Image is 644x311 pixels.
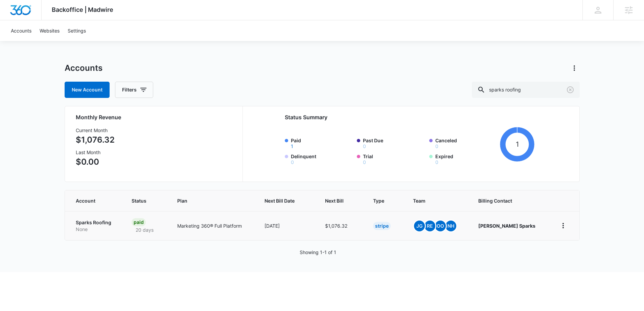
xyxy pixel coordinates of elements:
h2: Status Summary [285,113,535,121]
p: None [76,226,116,233]
span: NH [445,221,456,231]
span: Billing Contact [478,197,541,204]
span: Next Bill [325,197,347,204]
input: Search [472,82,580,98]
a: Settings [64,20,90,41]
h3: Current Month [76,127,115,134]
h3: Last Month [76,149,115,156]
td: [DATE] [256,211,317,240]
div: Stripe [373,222,391,230]
span: RE [424,221,435,231]
p: 20 days [132,226,158,233]
button: Actions [569,63,580,74]
a: New Account [65,82,110,98]
span: Next Bill Date [264,197,299,204]
p: Showing 1-1 of 1 [300,249,336,256]
strong: [PERSON_NAME] Sparks [478,223,535,229]
h1: Accounts [65,63,102,73]
p: $1,076.32 [76,134,115,146]
div: Paid [132,218,146,226]
p: $0.00 [76,156,115,168]
h2: Monthly Revenue [76,113,234,121]
label: Trial [363,153,425,165]
button: Paid [291,144,293,149]
p: Marketing 360® Full Platform [177,222,248,229]
button: Filters [115,82,153,98]
p: Sparks Roofing [76,219,116,226]
td: $1,076.32 [317,211,365,240]
span: Backoffice | Madwire [52,6,113,13]
label: Canceled [435,137,498,149]
label: Past Due [363,137,425,149]
span: Status [132,197,151,204]
a: Sparks RoofingNone [76,219,116,232]
button: Clear [565,84,576,95]
label: Paid [291,137,353,149]
label: Delinquent [291,153,353,165]
span: JG [414,221,425,231]
tspan: 1 [516,140,519,148]
a: Accounts [7,20,36,41]
span: Plan [177,197,248,204]
span: Type [373,197,387,204]
span: Team [413,197,452,204]
label: Expired [435,153,498,165]
a: Websites [36,20,64,41]
span: Account [76,197,106,204]
span: OO [435,221,446,231]
button: home [558,220,569,231]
